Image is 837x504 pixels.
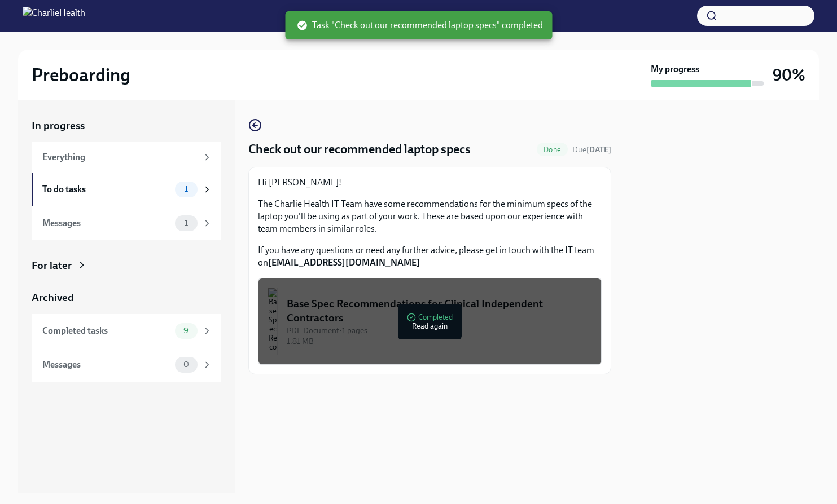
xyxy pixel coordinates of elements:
[572,144,611,155] span: August 26th, 2025 09:00
[177,360,196,369] span: 0
[32,173,221,206] a: To do tasks1
[42,217,170,229] div: Messages
[248,141,471,158] h4: Check out our recommended laptop specs
[773,65,805,85] h3: 90%
[177,326,195,335] span: 9
[23,7,85,25] img: CharlieHealth
[586,145,611,154] strong: [DATE]
[32,118,221,133] a: In progress
[258,198,602,235] p: The Charlie Health IT Team have some recommendations for the minimum specs of the laptop you'll b...
[651,63,699,76] strong: My progress
[572,145,611,154] span: Due
[42,359,170,371] div: Messages
[287,297,592,325] div: Base Spec Recommendations for Clinical Independent Contractors
[32,142,221,173] a: Everything
[287,325,592,336] div: PDF Document • 1 pages
[296,19,543,32] span: Task "Check out our recommended laptop specs" completed
[258,244,602,269] p: If you have any questions or need any further advice, please get in touch with the IT team on
[178,185,195,193] span: 1
[32,348,221,382] a: Messages0
[258,278,602,365] button: Base Spec Recommendations for Clinical Independent ContractorsPDF Document•1 pages1.81 MBComplete...
[42,325,170,337] div: Completed tasks
[42,183,170,196] div: To do tasks
[32,206,221,240] a: Messages1
[258,176,602,189] p: Hi [PERSON_NAME]!
[32,314,221,348] a: Completed tasks9
[268,257,420,268] strong: [EMAIL_ADDRESS][DOMAIN_NAME]
[287,336,592,347] div: 1.81 MB
[32,64,130,86] h2: Preboarding
[32,258,72,273] div: For later
[42,151,198,163] div: Everything
[537,145,568,154] span: Done
[32,290,221,305] a: Archived
[178,219,195,227] span: 1
[32,258,221,273] a: For later
[268,288,278,355] img: Base Spec Recommendations for Clinical Independent Contractors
